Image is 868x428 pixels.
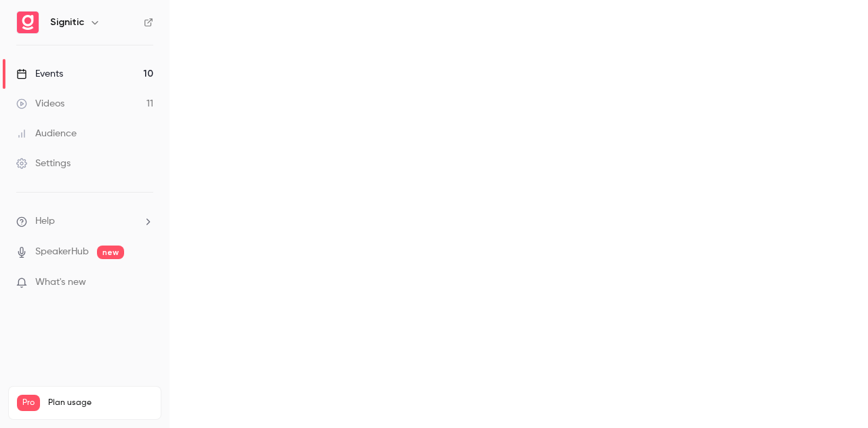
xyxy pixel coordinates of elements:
span: What's new [35,275,86,290]
img: Signitic [17,12,39,33]
div: Events [16,67,63,81]
a: SpeakerHub [35,245,89,259]
span: Pro [17,395,40,411]
span: Help [35,214,55,229]
div: Audience [16,127,77,140]
div: Settings [16,157,71,170]
li: help-dropdown-opener [16,214,153,229]
h6: Signitic [50,16,84,29]
span: Plan usage [48,397,153,408]
iframe: Noticeable Trigger [137,277,153,289]
div: Videos [16,97,64,111]
span: new [97,246,124,259]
